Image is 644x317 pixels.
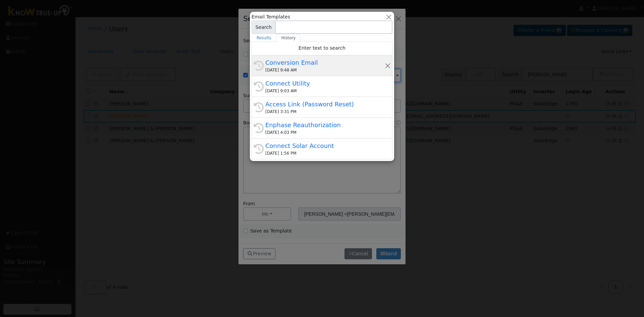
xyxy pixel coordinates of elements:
i: History [254,61,264,71]
span: Email Templates [252,13,290,20]
span: Search [252,20,275,34]
div: [DATE] 4:03 PM [265,129,385,136]
div: Conversion Email [265,58,385,67]
i: History [254,102,264,112]
a: History [276,34,301,42]
span: Enter text to search [299,45,345,51]
div: Connect Utility [265,79,385,88]
i: History [254,82,264,92]
div: [DATE] 3:31 PM [265,109,385,115]
i: History [254,123,264,133]
div: [DATE] 9:03 AM [265,88,385,94]
a: Results [252,34,276,42]
div: [DATE] 1:56 PM [265,150,385,156]
div: Enphase Reauthorization [265,120,385,129]
div: Access Link (Password Reset) [265,100,385,109]
i: History [254,144,264,154]
div: [DATE] 9:48 AM [265,67,385,73]
div: Connect Solar Account [265,141,385,150]
button: Remove this history [385,62,391,69]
